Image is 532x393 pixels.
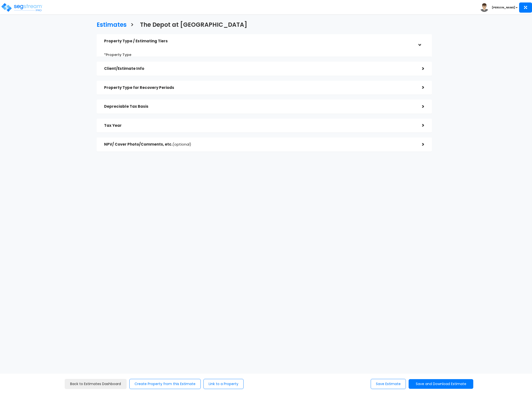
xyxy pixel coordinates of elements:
span: (optional) [172,142,191,147]
h3: Estimates [97,22,127,29]
button: Save and Download Estimate [409,379,473,389]
h5: Tax Year [104,124,415,128]
div: > [415,103,424,110]
h5: NPV/ Cover Photo/Comments, etc. [104,142,415,147]
div: > [416,36,423,46]
img: logo_pro_r.png [1,2,43,12]
a: The Depot at [GEOGRAPHIC_DATA] [136,17,247,32]
div: > [415,84,424,91]
h3: > [130,22,134,29]
h3: The Depot at [GEOGRAPHIC_DATA] [140,22,247,29]
label: *Property Type [104,51,131,57]
button: Create Property from this Estimate [129,379,201,389]
h5: Property Type for Recovery Periods [104,86,415,90]
a: Back to Estimates Dashboard [65,379,127,389]
a: Estimates [93,17,127,32]
button: Save Estimate [371,379,406,389]
div: > [415,141,424,148]
h5: Depreciable Tax Basis [104,105,415,109]
h5: Property Type / Estimating Tiers [104,39,415,43]
img: avatar.png [480,3,489,12]
button: Link to a Property [203,379,244,389]
div: > [415,65,424,73]
h5: Client/Estimate Info [104,67,415,71]
div: > [415,122,424,129]
b: [PERSON_NAME] [492,6,515,9]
